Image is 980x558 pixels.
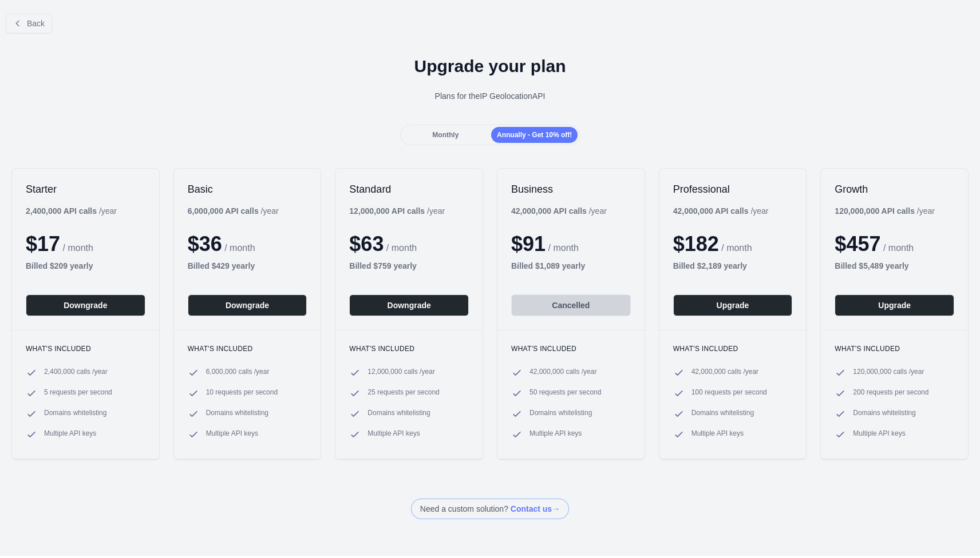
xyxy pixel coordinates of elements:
span: $ 91 [511,232,546,256]
span: $ 182 [673,232,719,256]
button: Downgrade [349,294,469,316]
button: Cancelled [511,294,631,316]
b: Billed $ 2,189 yearly [673,261,747,270]
button: Upgrade [673,294,793,316]
span: $ 63 [349,232,384,256]
span: / month [548,243,579,253]
span: / month [721,243,752,253]
b: Billed $ 759 yearly [349,261,417,270]
b: Billed $ 1,089 yearly [511,261,585,270]
span: / month [386,243,417,253]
